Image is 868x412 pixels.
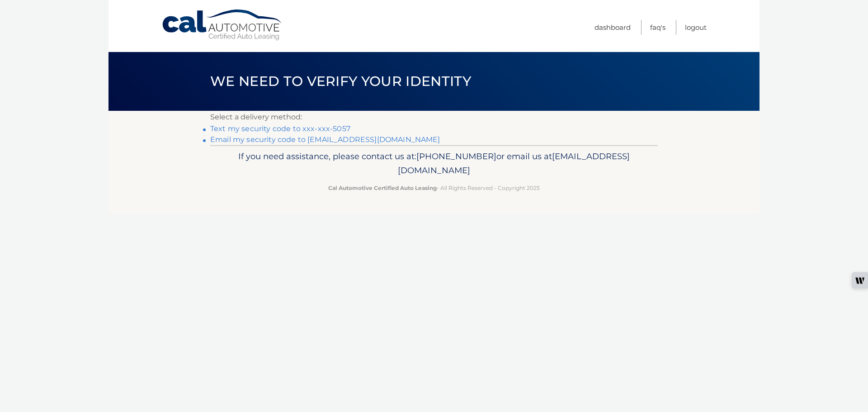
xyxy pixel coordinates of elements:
strong: Cal Automotive Certified Auto Leasing [328,185,437,191]
a: Dashboard [594,20,631,35]
a: Text my security code to xxx-xxx-5057 [210,124,350,133]
a: Logout [685,20,707,35]
p: If you need assistance, please contact us at: or email us at [216,149,652,178]
a: Cal Automotive [161,9,283,41]
span: We need to verify your identity [210,73,471,90]
a: FAQ's [650,20,665,35]
span: [PHONE_NUMBER] [416,151,496,161]
p: - All Rights Reserved - Copyright 2025 [216,183,652,193]
a: Email my security code to [EMAIL_ADDRESS][DOMAIN_NAME] [210,135,440,144]
p: Select a delivery method: [210,111,658,123]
